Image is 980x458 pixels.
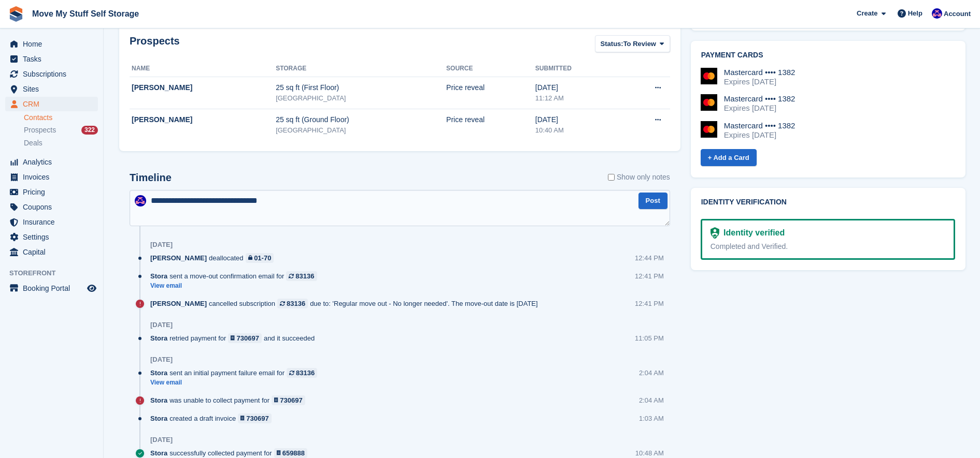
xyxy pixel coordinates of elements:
h2: Payment cards [701,51,955,60]
div: Price reveal [446,82,535,93]
div: [GEOGRAPHIC_DATA] [276,125,446,136]
img: Mastercard Logo [701,121,717,138]
a: 83136 [286,271,317,281]
div: 322 [81,126,98,135]
div: Mastercard •••• 1382 [724,94,796,104]
img: Mastercard Logo [701,94,717,111]
a: menu [5,97,98,111]
span: To Review [623,39,656,49]
button: Post [638,193,667,210]
span: [PERSON_NAME] [150,253,207,263]
div: successfully collected payment for [150,448,313,458]
a: + Add a Card [701,149,757,166]
div: [PERSON_NAME] [132,114,276,125]
span: Capital [23,245,85,259]
a: View email [150,282,322,290]
div: 1:03 AM [639,413,664,423]
img: stora-icon-8386f47178a22dfd0bd8f6a31ec36ba5ce8667c1dd55bd0f319d3a0aa187defe.svg [8,6,24,22]
a: Move My Stuff Self Storage [28,5,143,22]
div: 83136 [296,368,315,378]
div: 11:12 AM [535,93,620,104]
a: menu [5,215,98,229]
div: [DATE] [150,241,173,249]
a: 83136 [277,299,308,308]
span: Help [908,8,922,19]
a: menu [5,82,98,96]
a: menu [5,52,98,66]
span: Create [857,8,877,19]
span: Deals [24,138,42,148]
div: 01-70 [254,253,271,263]
div: 25 sq ft (First Floor) [276,82,446,93]
span: Insurance [23,215,85,229]
a: menu [5,67,98,81]
a: Deals [24,138,98,149]
div: retried payment for and it succeeded [150,333,320,343]
div: deallocated [150,253,279,263]
img: Mastercard Logo [701,68,717,84]
span: Stora [150,413,167,423]
span: Invoices [23,170,85,184]
th: Storage [276,61,446,77]
a: menu [5,185,98,199]
div: [DATE] [150,436,173,444]
a: menu [5,170,98,184]
span: Account [944,9,971,19]
div: 83136 [295,271,314,281]
a: 659888 [274,448,308,458]
div: cancelled subscription due to: 'Regular move out - No longer needed'. The move-out date is [DATE] [150,299,543,308]
span: Sites [23,82,85,96]
div: Completed and Verified. [711,241,945,252]
div: Expires [DATE] [724,130,796,140]
h2: Identity verification [701,198,955,206]
a: Contacts [24,113,98,123]
a: menu [5,155,98,169]
th: Submitted [535,61,620,77]
span: Stora [150,368,167,378]
a: 730697 [272,395,305,405]
img: Jade Whetnall [135,195,146,206]
div: [DATE] [150,321,173,329]
a: menu [5,37,98,51]
div: 12:44 PM [635,253,664,263]
div: Identity verified [719,227,785,239]
span: Coupons [23,200,85,214]
span: Pricing [23,185,85,199]
span: Status: [601,39,623,49]
span: Stora [150,271,167,281]
div: [DATE] [535,82,620,93]
div: Mastercard •••• 1382 [724,68,796,77]
span: Tasks [23,52,85,66]
span: Home [23,37,85,51]
th: Source [446,61,535,77]
span: Analytics [23,155,85,169]
span: Stora [150,395,167,405]
div: 2:04 AM [639,368,664,378]
span: Stora [150,333,167,343]
span: Settings [23,230,85,244]
div: 25 sq ft (Ground Floor) [276,114,446,125]
div: 10:48 AM [635,448,664,458]
div: 730697 [280,395,302,405]
div: 11:05 PM [635,333,664,343]
div: 10:40 AM [535,125,620,136]
div: Price reveal [446,114,535,125]
div: was unable to collect payment for [150,395,310,405]
div: 83136 [287,299,305,308]
div: 659888 [282,448,305,458]
div: 12:41 PM [635,271,664,281]
a: Prospects 322 [24,125,98,136]
img: Jade Whetnall [932,8,942,19]
span: Booking Portal [23,281,85,296]
div: 730697 [237,333,259,343]
input: Show only notes [608,172,615,183]
div: [PERSON_NAME] [132,82,276,93]
span: Subscriptions [23,67,85,81]
a: 730697 [228,333,262,343]
span: CRM [23,97,85,111]
div: Mastercard •••• 1382 [724,121,796,130]
h2: Prospects [130,35,180,54]
a: Preview store [86,282,98,294]
button: Status: To Review [595,35,670,52]
img: Identity Verification Ready [711,227,719,239]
